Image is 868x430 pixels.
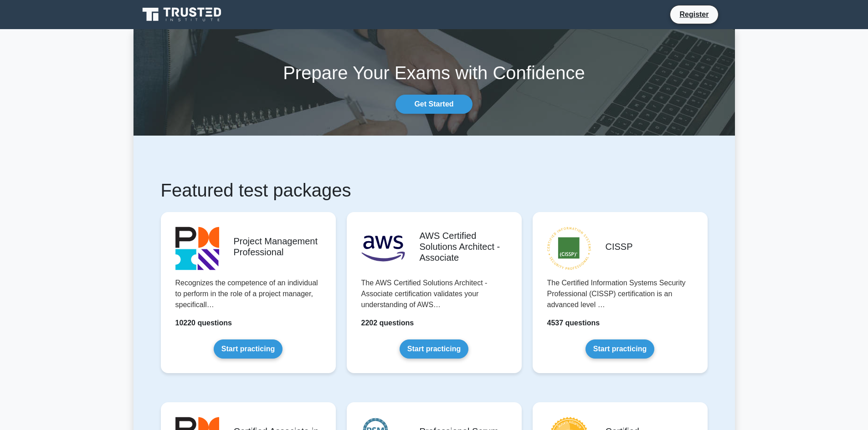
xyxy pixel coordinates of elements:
[161,179,708,201] h1: Featured test packages
[674,9,714,20] a: Register
[400,339,468,359] a: Start practicing
[134,62,735,84] h1: Prepare Your Exams with Confidence
[586,339,654,359] a: Start practicing
[395,95,472,114] a: Get Started
[214,339,282,359] a: Start practicing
